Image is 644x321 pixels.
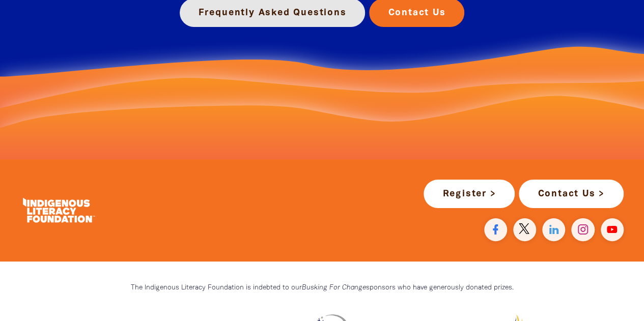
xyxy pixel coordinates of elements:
[571,218,594,241] a: Find us on Instagram
[513,218,536,241] a: Find us on Twitter
[424,180,515,208] a: Register >
[484,218,507,241] a: Visit our facebook page
[601,218,624,241] a: Find us on YouTube
[519,180,624,208] a: Contact Us >
[542,218,565,241] a: Find us on Linkedin
[302,284,366,291] em: Busking For Change
[47,282,597,294] p: The Indigenous Literacy Foundation is indebted to our sponsors who have generously donated prizes.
